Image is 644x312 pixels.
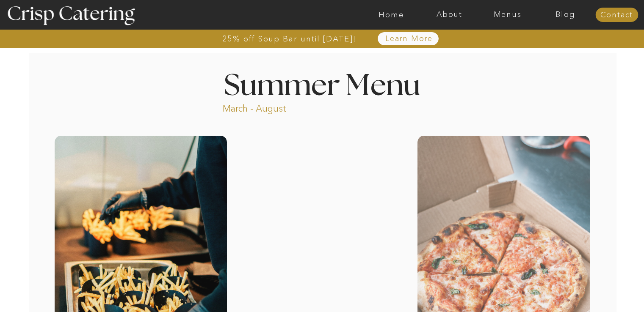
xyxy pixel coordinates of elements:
[205,71,440,96] h1: Summer Menu
[595,11,638,19] a: Contact
[192,35,387,43] a: 25% off Soup Bar until [DATE]!
[576,270,644,312] iframe: podium webchat widget bubble
[223,102,339,112] p: March - August
[536,11,594,19] a: Blog
[362,11,420,19] a: Home
[420,11,478,19] a: About
[366,35,453,43] a: Learn More
[478,11,536,19] a: Menus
